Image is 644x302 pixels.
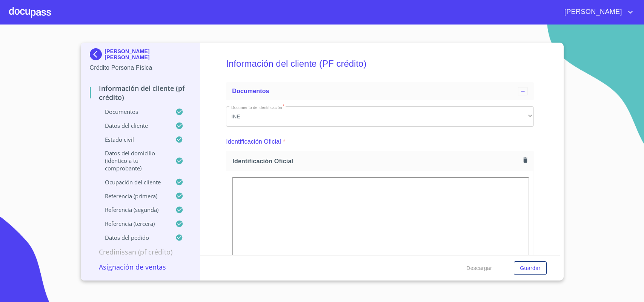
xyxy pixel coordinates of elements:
[232,157,520,165] span: Identificación Oficial
[520,264,540,273] span: Guardar
[90,63,191,72] p: Crédito Persona Física
[90,149,176,172] p: Datos del domicilio (idéntico a tu comprobante)
[226,106,534,127] div: INE
[90,136,176,143] p: Estado Civil
[90,178,176,186] p: Ocupación del Cliente
[90,48,191,63] div: [PERSON_NAME] [PERSON_NAME]
[463,261,495,275] button: Descargar
[105,48,191,60] p: [PERSON_NAME] [PERSON_NAME]
[90,234,176,241] p: Datos del pedido
[90,206,176,213] p: Referencia (segunda)
[514,261,546,275] button: Guardar
[226,82,534,100] div: Documentos
[559,6,626,18] span: [PERSON_NAME]
[226,48,534,79] h5: Información del cliente (PF crédito)
[90,108,176,115] p: Documentos
[90,247,191,256] p: Credinissan (PF crédito)
[559,6,635,18] button: account of current user
[90,48,105,60] img: Docupass spot blue
[90,122,176,129] p: Datos del cliente
[90,192,176,200] p: Referencia (primera)
[466,264,492,273] span: Descargar
[90,220,176,227] p: Referencia (tercera)
[90,262,191,271] p: Asignación de Ventas
[90,84,191,102] p: Información del cliente (PF crédito)
[232,88,269,94] span: Documentos
[226,137,281,146] p: Identificación Oficial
